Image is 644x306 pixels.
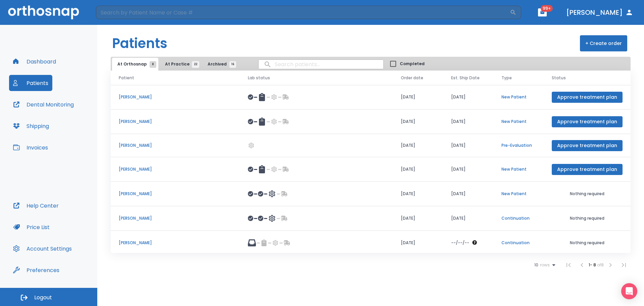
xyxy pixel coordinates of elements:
p: New Patient [501,191,536,197]
button: Preferences [9,262,63,278]
p: Nothing required [552,191,623,197]
p: [PERSON_NAME] [119,215,232,221]
button: Approve treatment plan [552,116,623,127]
td: [DATE] [443,85,493,110]
p: --/--/-- [451,240,469,246]
button: Approve treatment plan [552,140,623,151]
p: New Patient [501,94,536,100]
h1: Patients [112,33,167,53]
td: [DATE] [443,206,493,231]
p: New Patient [501,119,536,125]
td: [DATE] [393,157,443,182]
span: Status [552,75,566,81]
input: search [259,58,383,71]
span: 8 [150,61,156,68]
button: Help Center [9,198,63,214]
button: Invoices [9,139,52,156]
td: [DATE] [443,134,493,157]
p: Continuation [501,240,536,246]
button: Price List [9,219,54,235]
span: 22 [192,61,199,68]
p: Pre-Evaluation [501,142,536,148]
img: Orthosnap [8,5,79,19]
span: Lab status [248,75,270,81]
td: [DATE] [393,206,443,231]
span: Archived [208,61,233,67]
span: Logout [34,294,52,301]
span: 99+ [541,5,553,12]
span: At Practice [165,61,196,67]
span: Patient [119,75,134,81]
span: 10 [534,263,538,267]
span: of 8 [597,262,604,268]
button: Patients [9,75,52,91]
button: Approve treatment plan [552,164,623,175]
button: [PERSON_NAME] [563,6,636,18]
span: Type [501,75,512,81]
button: Dental Monitoring [9,96,78,113]
td: [DATE] [393,110,443,134]
p: Nothing required [552,215,623,221]
span: Est. Ship Date [451,75,480,81]
div: tabs [112,58,239,71]
p: [PERSON_NAME] [119,142,232,148]
p: Continuation [501,215,536,221]
div: The date will be available after approving treatment plan [451,240,485,246]
input: Search by Patient Name or Case # [96,6,510,19]
span: At Orthosnap [117,61,153,67]
button: Approve treatment plan [552,92,623,103]
button: Dashboard [9,53,60,70]
td: [DATE] [393,85,443,110]
button: + Create order [580,35,627,51]
button: Account Settings [9,241,76,257]
p: [PERSON_NAME] [119,119,232,125]
p: [PERSON_NAME] [119,240,232,246]
p: Nothing required [552,240,623,246]
td: [DATE] [393,231,443,255]
p: [PERSON_NAME] [119,94,232,100]
button: Shipping [9,118,53,134]
p: [PERSON_NAME] [119,166,232,172]
span: Completed [400,61,425,67]
span: 1 - 8 [589,262,597,268]
span: 16 [229,61,236,68]
td: [DATE] [443,110,493,134]
p: [PERSON_NAME] [119,191,232,197]
td: [DATE] [393,134,443,157]
div: Open Intercom Messenger [621,283,637,299]
span: Order date [401,75,423,81]
td: [DATE] [443,182,493,206]
td: [DATE] [443,157,493,182]
span: rows [538,263,550,267]
td: [DATE] [393,182,443,206]
p: New Patient [501,166,536,172]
